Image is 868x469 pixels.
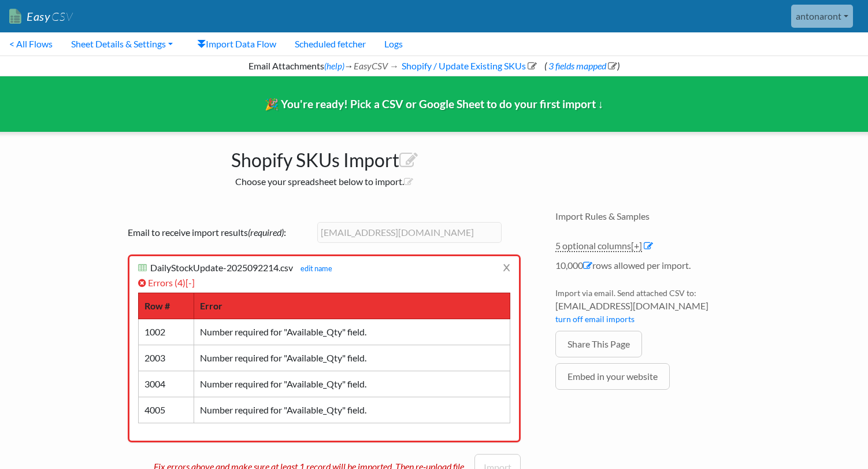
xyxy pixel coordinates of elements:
i: EasyCSV → [354,60,399,71]
span: [EMAIL_ADDRESS][DOMAIN_NAME] [555,299,752,313]
span: 🎉 You're ready! Pick a CSV or Google Sheet to do your first import ↓ [265,97,604,110]
a: Sheet Details & Settings [62,32,182,56]
td: 4005 [139,397,194,423]
a: Embed in your website [555,363,670,390]
th: Error [194,293,510,319]
a: x [503,256,510,278]
td: Number required for "Available_Qty" field. [194,371,510,397]
label: Email to receive import results : [128,226,313,239]
span: CSV [50,9,73,24]
td: Number required for "Available_Qty" field. [194,397,510,423]
td: 1002 [139,319,194,345]
iframe: chat widget [819,423,856,457]
a: 3 fields mapped [547,60,617,71]
span: 4 [177,277,183,288]
td: 2003 [139,345,194,371]
a: Shopify / Update Existing SKUs [400,60,537,71]
td: Number required for "Available_Qty" field. [194,345,510,371]
a: EasyCSV [9,5,73,28]
a: Share This Page [555,331,642,357]
h1: Shopify SKUs Import [116,143,532,171]
td: Number required for "Available_Qty" field. [194,319,510,345]
a: Scheduled fetcher [285,32,375,56]
span: DailyStockUpdate-2025092214.csv [150,262,293,273]
span: [+] [631,240,642,251]
a: (help) [324,61,344,71]
span: [-] [186,277,195,288]
a: 5 optional columns[+] [555,240,642,252]
li: 10,000 rows allowed per import. [555,258,752,278]
a: Import Data Flow [188,32,285,56]
td: 3004 [139,371,194,397]
i: (required) [248,227,284,238]
a: edit name [295,264,332,273]
li: Import via email. Send attached CSV to: [555,287,752,331]
h2: Choose your spreadsheet below to import. [116,176,532,187]
input: example@gmail.com [317,222,502,243]
span: ( ) [544,60,620,71]
h4: Import Rules & Samples [555,211,752,221]
a: turn off email imports [555,314,635,324]
th: Row # [139,293,194,319]
a: Errors (4)[-] [138,277,195,288]
a: Logs [375,32,412,56]
a: antonaront [791,5,853,28]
